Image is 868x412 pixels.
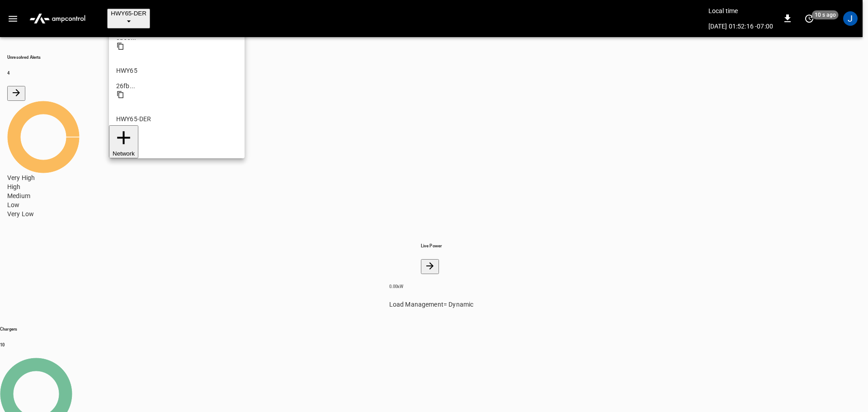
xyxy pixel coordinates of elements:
img: ampcontrol.io logo [26,10,89,27]
button: menu [22,7,93,30]
h6: Unresolved Alerts [7,54,855,60]
p: [DATE] 01:52:16 -07:00 [708,22,773,31]
span: Load Management = Dynamic [389,301,474,308]
button: Network [109,125,138,158]
h6: 4 [7,70,855,76]
h6: 0.00 kW [389,284,474,289]
span: Very Low [7,210,34,218]
div: profile-icon [843,11,858,26]
span: 10 s ago [812,10,839,19]
button: Energy Overview [421,259,439,274]
span: High [7,183,21,190]
p: HWY65-DER [116,114,237,123]
div: copy [116,90,237,101]
button: All Alerts [7,86,25,101]
span: Low [7,201,19,208]
p: Local time [708,6,773,15]
span: HWY65-DER [111,10,146,17]
div: copy [116,42,237,52]
span: Very High [7,174,35,181]
h6: Live Power [421,243,442,249]
p: HWY65 [116,66,237,75]
div: 26fb ... [116,81,237,90]
button: set refresh interval [802,11,816,26]
span: Medium [7,192,30,199]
